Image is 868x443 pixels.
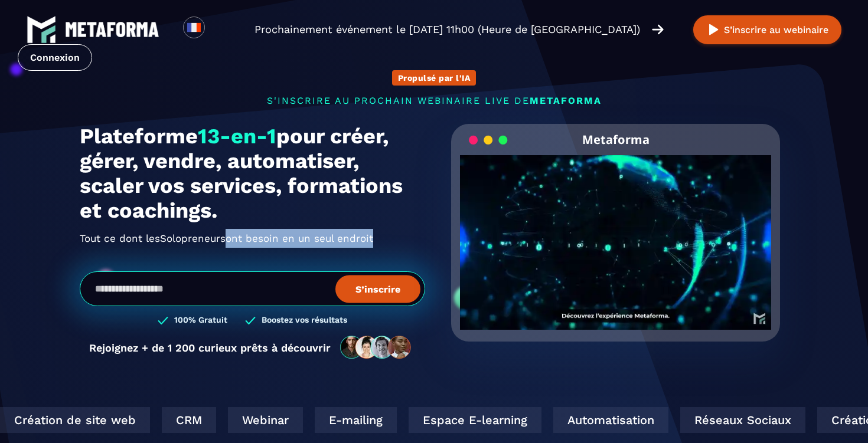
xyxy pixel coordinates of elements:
[65,22,159,37] img: logo
[335,275,420,303] button: S’inscrire
[158,315,168,326] img: checked
[693,15,841,44] button: S’inscrire au webinaire
[670,407,795,433] div: Réseaux Sociaux
[245,315,256,326] img: checked
[262,315,347,326] h3: Boostez vos résultats
[652,23,664,36] img: arrow-right
[187,20,201,35] img: fr
[80,95,788,106] p: s'inscrire au prochain webinaire live de
[27,15,56,44] img: logo
[469,134,508,146] img: loading
[198,124,276,149] span: 13-en-1
[706,22,721,37] img: play
[582,124,650,155] h2: Metaforma
[215,22,224,37] input: Search for option
[80,124,425,223] h1: Plateforme pour créer, gérer, vendre, automatiser, scaler vos services, formations et coachings.
[160,232,222,251] span: Thérapeutes
[89,342,331,354] p: Rejoignez + de 1 200 curieux prêts à découvrir
[18,44,92,71] a: Connexion
[174,315,227,326] h3: 100% Gratuit
[160,222,226,241] span: Solopreneurs
[398,407,531,433] div: Espace E-learning
[530,95,602,106] span: METAFORMA
[543,407,658,433] div: Automatisation
[80,229,425,248] h2: Tout ce dont les ont besoin en un seul endroit
[205,17,234,42] div: Search for option
[151,407,205,433] div: CRM
[254,21,640,38] p: Prochainement événement le [DATE] 11h00 (Heure de [GEOGRAPHIC_DATA])
[337,335,416,360] img: community-people
[304,407,386,433] div: E-mailing
[460,155,771,310] video: Your browser does not support the video tag.
[217,407,292,433] div: Webinar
